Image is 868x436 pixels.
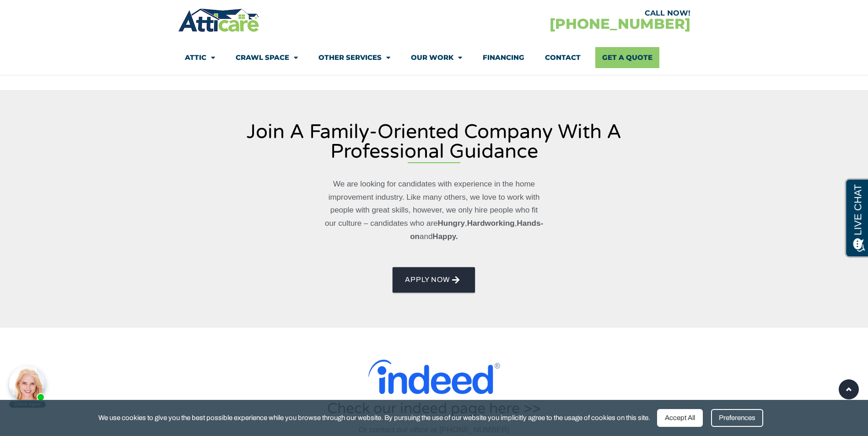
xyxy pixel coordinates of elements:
strong: Happy. [432,232,458,241]
h3: Join a family-oriented company with a professional guidance [215,122,654,161]
a: Other Services [318,47,390,68]
a: Contact [545,47,581,68]
iframe: Chat Invitation [5,340,151,409]
span: We are looking for candidates with experience in the home improvement industry. Like many others,... [325,180,543,241]
strong: Hardworking [467,219,515,228]
strong: Hungry [438,219,465,228]
a: AppLY NOW [393,267,475,292]
a: Attic [185,47,215,68]
nav: Menu [185,47,684,68]
a: Financing [483,47,524,68]
div: CALL NOW! [434,10,690,17]
div: Preferences [711,409,763,427]
a: Crawl Space [236,47,298,68]
a: Get A Quote [595,47,659,68]
span: We use cookies to give you the best possible experience while you browse through our website. By ... [98,412,650,424]
a: Our Work [411,47,462,68]
div: Accept All [657,409,703,427]
span: Opens a chat window [22,7,74,19]
span: AppLY NOW [405,272,450,287]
